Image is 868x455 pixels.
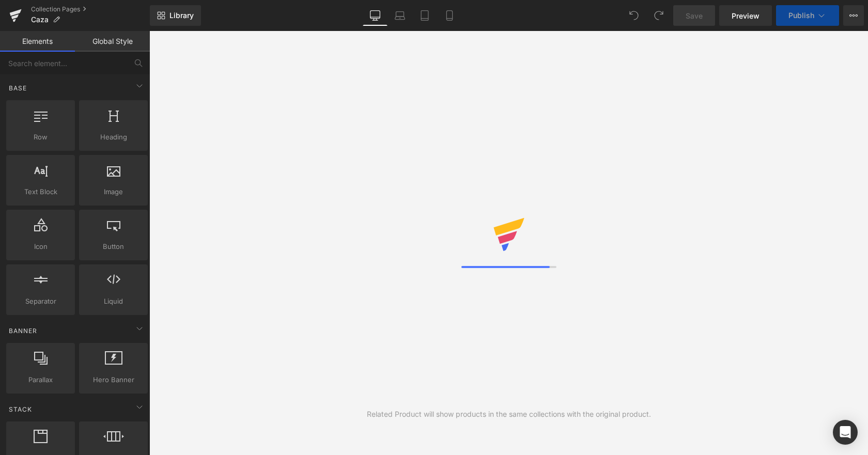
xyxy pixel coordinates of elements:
span: Preview [732,10,760,21]
span: Button [82,241,145,252]
a: New Library [150,5,201,26]
button: Undo [624,5,644,26]
span: Separator [9,296,72,307]
div: Open Intercom Messenger [833,420,858,445]
a: Global Style [75,31,150,52]
span: Icon [9,241,72,252]
a: Laptop [388,5,412,26]
span: Banner [8,326,38,336]
a: Desktop [363,5,388,26]
span: Heading [82,132,145,143]
button: Redo [648,5,669,26]
a: Tablet [412,5,437,26]
span: Publish [788,11,814,20]
div: Related Product will show products in the same collections with the original product. [367,409,651,420]
span: Parallax [9,374,72,385]
a: Mobile [437,5,462,26]
span: Hero Banner [82,374,145,385]
button: Publish [776,5,839,26]
a: Preview [719,5,772,26]
span: Liquid [82,296,145,307]
span: Text Block [9,186,72,197]
button: More [843,5,864,26]
span: Caza [31,15,49,24]
span: Row [9,132,72,143]
a: Collection Pages [31,5,150,13]
span: Library [169,11,194,20]
span: Base [8,83,28,93]
span: Image [82,186,145,197]
span: Save [686,10,703,21]
span: Stack [8,404,33,414]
